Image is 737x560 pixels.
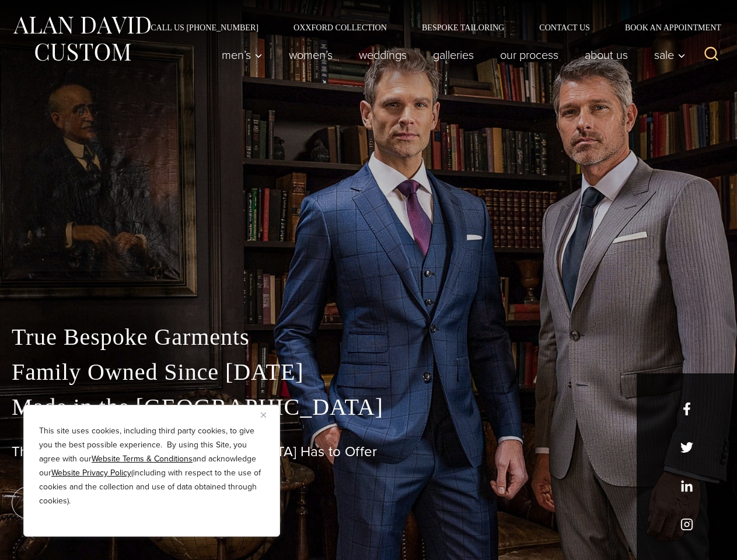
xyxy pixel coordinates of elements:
img: Close [261,412,266,418]
a: Our Process [487,43,572,66]
a: weddings [346,43,420,66]
a: Women’s [276,43,346,66]
a: About Us [572,43,641,66]
a: Website Privacy Policy [51,467,131,479]
a: Contact Us [522,23,607,32]
a: Website Terms & Conditions [92,453,193,465]
span: Sale [654,49,686,61]
a: Oxxford Collection [276,23,404,32]
img: Alan David Custom [12,13,152,65]
p: True Bespoke Garments Family Owned Since [DATE] Made in the [GEOGRAPHIC_DATA] [12,320,725,425]
nav: Primary Navigation [209,43,692,66]
button: View Search Form [697,41,725,69]
span: Men’s [222,49,263,61]
h1: The Best Custom Suits [GEOGRAPHIC_DATA] Has to Offer [12,443,725,460]
a: Bespoke Tailoring [404,23,522,32]
nav: Secondary Navigation [133,23,725,32]
a: Galleries [420,43,487,66]
a: Book an Appointment [607,23,725,32]
a: book an appointment [12,487,175,519]
p: This site uses cookies, including third party cookies, to give you the best possible experience. ... [39,424,264,508]
a: Call Us [PHONE_NUMBER] [133,23,276,32]
button: Close [261,408,275,422]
